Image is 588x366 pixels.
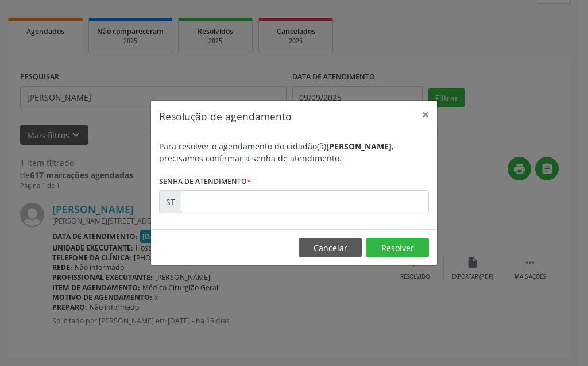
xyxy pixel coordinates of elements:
div: ST [159,190,181,213]
button: Close [414,101,437,129]
div: Para resolver o agendamento do cidadão(ã) , precisamos confirmar a senha de atendimento. [159,140,429,164]
button: Cancelar [299,238,362,257]
button: Resolver [366,238,429,257]
h5: Resolução de agendamento [159,109,292,124]
b: [PERSON_NAME] [326,141,392,152]
label: Senha de atendimento [159,172,251,190]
